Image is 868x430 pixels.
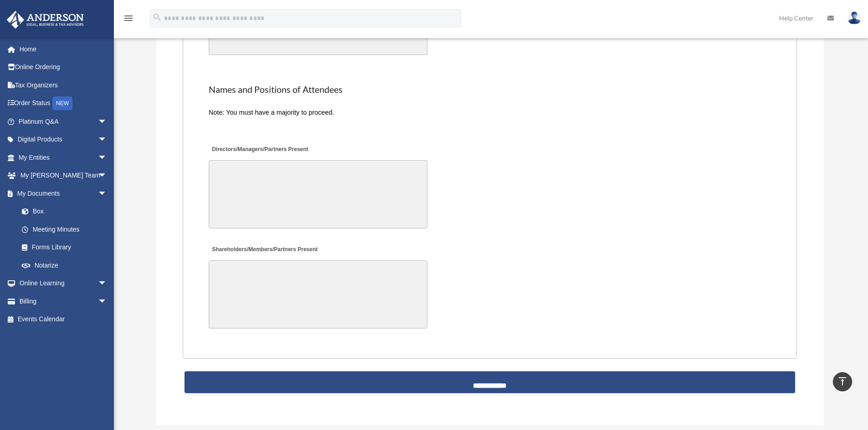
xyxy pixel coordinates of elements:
[209,109,334,116] span: Note: You must have a majority to proceed.
[98,274,116,293] span: arrow_drop_down
[98,112,116,131] span: arrow_drop_down
[98,148,116,167] span: arrow_drop_down
[833,372,852,391] a: vertical_align_top
[837,376,848,387] i: vertical_align_top
[6,310,121,329] a: Events Calendar
[6,167,121,185] a: My [PERSON_NAME] Teamarrow_drop_down
[13,202,121,221] a: Box
[6,184,121,202] a: My Documentsarrow_drop_down
[98,131,116,149] span: arrow_drop_down
[152,12,162,22] i: search
[847,11,861,25] img: User Pic
[13,220,116,238] a: Meeting Minutes
[98,167,116,185] span: arrow_drop_down
[6,94,121,113] a: Order StatusNEW
[6,274,121,293] a: Online Learningarrow_drop_down
[13,238,121,257] a: Forms Library
[209,244,320,256] label: Shareholders/Members/Partners Present
[98,184,116,203] span: arrow_drop_down
[6,40,121,58] a: Home
[209,83,771,96] h2: Names and Positions of Attendees
[6,148,121,167] a: My Entitiesarrow_drop_down
[123,16,134,24] a: menu
[6,58,121,76] a: Online Ordering
[52,96,72,110] div: NEW
[209,144,311,156] label: Directors/Managers/Partners Present
[6,76,121,94] a: Tax Organizers
[123,13,134,24] i: menu
[6,112,121,131] a: Platinum Q&Aarrow_drop_down
[6,131,121,149] a: Digital Productsarrow_drop_down
[13,256,121,274] a: Notarize
[6,292,121,310] a: Billingarrow_drop_down
[98,292,116,311] span: arrow_drop_down
[4,11,87,29] img: Anderson Advisors Platinum Portal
